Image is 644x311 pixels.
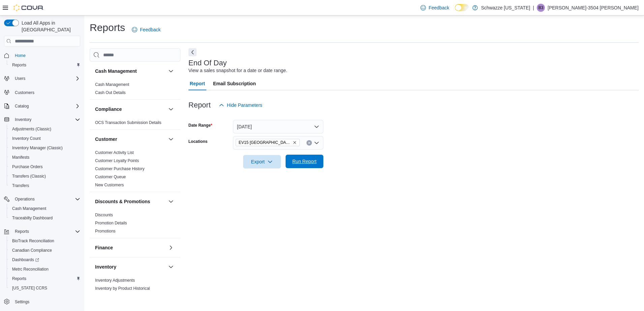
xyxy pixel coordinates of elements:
[95,263,116,270] h3: Inventory
[95,198,166,205] button: Discounts & Promotions
[247,155,277,168] span: Export
[167,67,175,75] button: Cash Management
[12,227,32,236] button: Reports
[12,215,53,221] span: Traceabilty Dashboard
[12,195,37,203] button: Operations
[90,149,180,192] div: Customer
[216,98,265,112] button: Hide Parameters
[12,238,54,244] span: BioTrack Reconciliation
[95,158,139,163] a: Customer Loyalty Points
[90,81,180,99] div: Cash Management
[95,294,137,299] span: Inventory Count Details
[12,102,31,110] button: Catalog
[7,283,83,293] button: [US_STATE] CCRS
[95,228,116,234] span: Promotions
[95,174,126,180] span: Customer Queue
[7,204,83,213] button: Cash Management
[7,153,83,162] button: Manifests
[188,48,197,56] button: Next
[9,265,51,273] a: Metrc Reconciliation
[418,1,452,14] a: Feedback
[7,181,83,190] button: Transfers
[167,263,175,271] button: Inventory
[95,244,166,251] button: Finance
[7,213,83,223] button: Traceabilty Dashboard
[188,123,212,128] label: Date Range
[7,162,83,172] button: Purchase Orders
[12,88,80,96] span: Customers
[7,143,83,153] button: Inventory Manager (Classic)
[12,285,47,291] span: [US_STATE] CCRS
[9,134,80,143] span: Inventory Count
[12,116,34,124] button: Inventory
[95,68,166,74] button: Cash Management
[9,246,55,254] a: Canadian Compliance
[9,125,80,133] span: Adjustments (Classic)
[95,198,150,205] h3: Discounts & Promotions
[7,265,83,274] button: Metrc Reconciliation
[95,182,124,188] span: New Customers
[188,139,208,144] label: Locations
[7,172,83,181] button: Transfers (Classic)
[1,115,83,124] button: Inventory
[9,205,49,213] a: Cash Management
[12,183,29,188] span: Transfers
[227,102,262,108] span: Hide Parameters
[95,183,124,187] a: New Customers
[12,206,46,211] span: Cash Management
[167,244,175,252] button: Finance
[95,278,135,283] a: Inventory Adjustments
[190,77,205,90] span: Report
[95,278,135,283] span: Inventory Adjustments
[9,214,80,222] span: Traceabilty Dashboard
[12,74,28,83] button: Users
[9,182,32,190] a: Transfers
[167,135,175,143] button: Customer
[188,59,227,67] h3: End Of Day
[95,82,129,87] a: Cash Management
[314,140,319,146] button: Open list of options
[95,286,150,291] a: Inventory by Product Historical
[533,4,534,12] p: |
[129,23,163,36] a: Feedback
[7,124,83,134] button: Adjustments (Classic)
[12,257,39,262] span: Dashboards
[12,145,63,151] span: Inventory Manager (Classic)
[455,4,469,11] input: Dark Mode
[12,227,80,236] span: Reports
[9,61,29,69] a: Reports
[9,163,80,171] span: Purchase Orders
[12,164,43,169] span: Purchase Orders
[9,284,50,292] a: [US_STATE] CCRS
[95,212,113,218] span: Discounts
[12,195,80,203] span: Operations
[167,105,175,113] button: Compliance
[481,4,530,12] p: Schwazze [US_STATE]
[15,299,29,305] span: Settings
[243,155,281,168] button: Export
[95,166,145,171] a: Customer Purchase History
[90,119,180,129] div: Compliance
[15,53,26,58] span: Home
[9,144,65,152] a: Inventory Manager (Classic)
[12,74,80,83] span: Users
[9,284,80,292] span: Washington CCRS
[1,87,83,97] button: Customers
[12,116,80,124] span: Inventory
[95,120,162,125] a: OCS Transaction Submission Details
[9,265,80,273] span: Metrc Reconciliation
[306,140,312,146] button: Clear input
[12,89,37,97] a: Customers
[95,158,139,163] span: Customer Loyalty Points
[7,60,83,70] button: Reports
[233,120,323,133] button: [DATE]
[12,155,29,160] span: Manifests
[95,166,145,172] span: Customer Purchase History
[9,61,80,69] span: Reports
[9,237,57,245] a: BioTrack Reconciliation
[15,76,25,81] span: Users
[1,227,83,236] button: Reports
[15,103,29,109] span: Catalog
[15,229,29,234] span: Reports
